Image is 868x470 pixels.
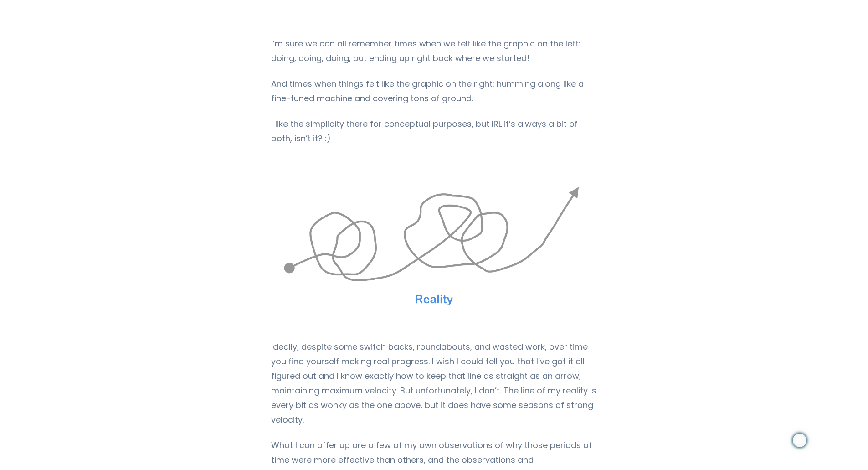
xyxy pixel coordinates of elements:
[271,340,597,427] p: Ideally, despite some switch backs, roundabouts, and wasted work, over time you find yourself mak...
[271,36,597,66] p: I’m sure we can all remember times when we felt like the graphic on the left: doing, doing, doing...
[271,77,597,106] p: And times when things felt like the graphic on the right: humming along like a fine-tuned machine...
[271,160,597,325] img: Speed vs Velocity
[271,117,597,146] p: I like the simplicity there for conceptual purposes, but IRL it’s always a bit of both, isn’t it? :)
